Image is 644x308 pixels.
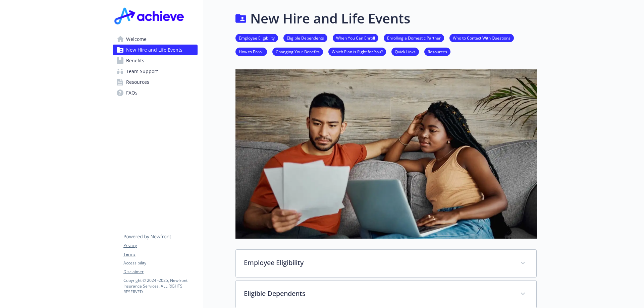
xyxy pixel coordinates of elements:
[384,35,444,41] a: Enrolling a Domestic Partner
[333,35,378,41] a: When You Can Enroll
[235,35,278,41] a: Employee Eligibility
[123,260,197,266] a: Accessibility
[123,278,197,295] p: Copyright © 2024 - 2025 , Newfront Insurance Services, ALL RIGHTS RESERVED
[235,69,537,239] img: new hire page banner
[113,34,198,45] a: Welcome
[250,8,410,28] h1: New Hire and Life Events
[126,45,182,55] span: New Hire and Life Events
[113,55,198,66] a: Benefits
[235,48,267,55] a: How to Enroll
[424,48,450,55] a: Resources
[272,48,323,55] a: Changing Your Benefits
[236,281,536,308] div: Eligible Dependents
[113,87,198,98] a: FAQs
[391,48,419,55] a: Quick Links
[126,66,158,77] span: Team Support
[244,258,512,268] p: Employee Eligibility
[113,66,198,77] a: Team Support
[123,243,197,249] a: Privacy
[244,289,512,299] p: Eligible Dependents
[283,35,327,41] a: Eligible Dependents
[328,48,386,55] a: Which Plan is Right for You?
[126,55,144,66] span: Benefits
[123,269,197,275] a: Disclaimer
[126,34,147,45] span: Welcome
[236,250,536,277] div: Employee Eligibility
[123,251,197,257] a: Terms
[449,35,514,41] a: Who to Contact With Questions
[126,87,138,98] span: FAQs
[113,77,198,87] a: Resources
[126,77,149,87] span: Resources
[113,45,198,55] a: New Hire and Life Events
